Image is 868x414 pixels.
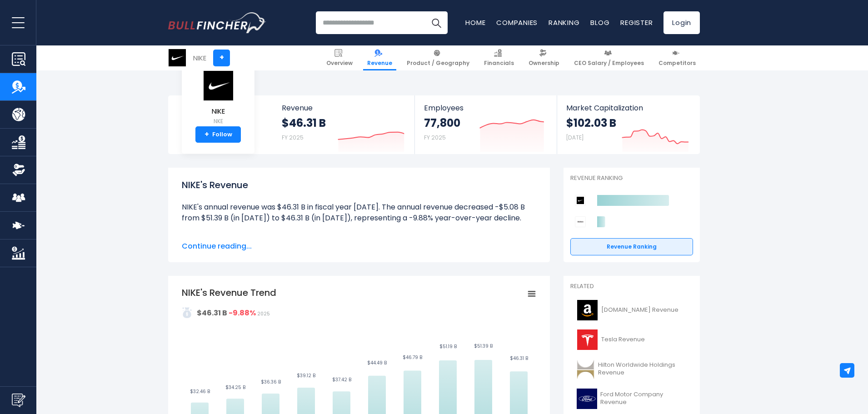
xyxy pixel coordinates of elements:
div: NIKE [193,53,206,63]
a: +Follow [195,126,241,143]
small: [DATE] [566,134,584,141]
a: Overview [322,45,357,70]
small: NKE [202,117,234,125]
strong: $46.31 B [282,116,326,130]
a: Companies [496,18,538,27]
a: Ranking [549,18,579,27]
span: CEO Salary / Employees [574,60,644,67]
img: Ownership [12,163,25,177]
small: FY 2025 [424,134,446,141]
a: CEO Salary / Employees [570,45,648,70]
span: Overview [326,60,353,67]
span: Revenue [282,104,406,112]
a: NIKE NKE [202,70,234,127]
span: Employees [424,104,547,112]
a: Market Capitalization $102.03 B [DATE] [557,95,699,154]
img: NKE logo [202,70,234,101]
a: Competitors [654,45,700,70]
a: Register [620,18,653,27]
span: Market Capitalization [566,104,690,112]
a: Revenue [363,45,396,70]
a: Ownership [524,45,564,70]
a: Login [663,11,700,34]
small: FY 2025 [282,134,304,141]
span: Competitors [658,60,696,67]
a: Revenue $46.31 B FY 2025 [273,95,415,154]
img: NKE logo [169,49,186,66]
span: NIKE [202,108,234,115]
span: Ownership [529,60,559,67]
a: Product / Geography [403,45,474,70]
strong: 77,800 [424,116,460,130]
button: Search [425,11,448,34]
a: + [213,50,230,66]
a: Financials [480,45,518,70]
img: Bullfincher logo [168,12,266,33]
a: Blog [590,18,609,27]
a: Go to homepage [168,12,266,33]
a: Employees 77,800 FY 2025 [415,95,556,154]
span: Revenue [367,60,392,67]
a: Home [465,18,485,27]
strong: $102.03 B [566,116,616,130]
span: Product / Geography [407,60,469,67]
strong: + [205,130,209,139]
span: Financials [484,60,514,67]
